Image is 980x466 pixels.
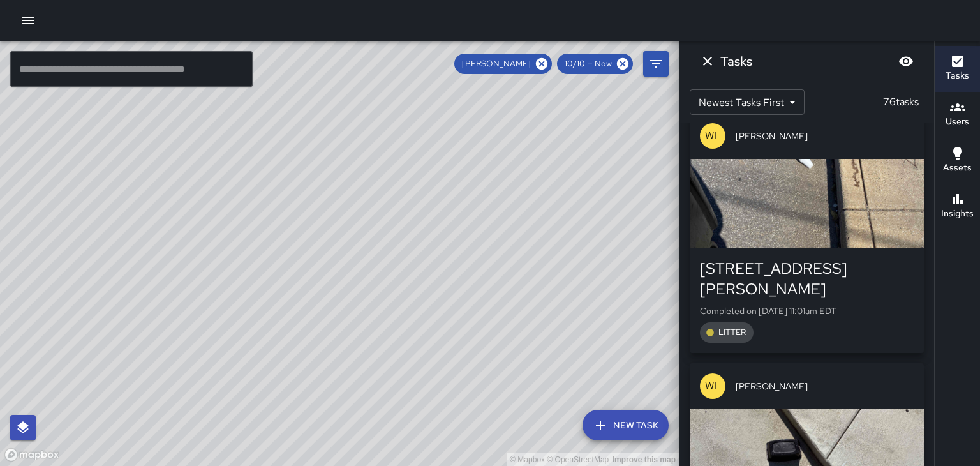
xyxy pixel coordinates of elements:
div: [STREET_ADDRESS][PERSON_NAME] [700,259,914,299]
h6: Assets [943,161,972,175]
p: Completed on [DATE] 11:01am EDT [700,304,914,317]
div: Newest Tasks First [690,89,805,115]
div: 10/10 — Now [557,54,633,74]
button: Blur [893,49,919,74]
span: LITTER [711,326,754,339]
button: Dismiss [695,49,720,74]
h6: Tasks [720,51,752,71]
span: 10/10 — Now [557,57,620,70]
button: WL[PERSON_NAME][STREET_ADDRESS][PERSON_NAME]Completed on [DATE] 11:01am EDTLITTER [690,113,924,353]
span: [PERSON_NAME] [736,380,914,393]
button: New Task [583,410,669,440]
button: Assets [935,138,980,184]
button: Tasks [935,46,980,92]
button: Filters [643,51,669,77]
button: Users [935,92,980,138]
h6: Users [946,115,969,129]
p: WL [705,379,720,394]
button: Insights [935,184,980,230]
span: [PERSON_NAME] [736,130,914,142]
p: 76 tasks [878,94,924,110]
h6: Insights [941,207,974,221]
h6: Tasks [946,69,969,83]
div: [PERSON_NAME] [454,54,552,74]
p: WL [705,128,720,144]
span: [PERSON_NAME] [454,57,538,70]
